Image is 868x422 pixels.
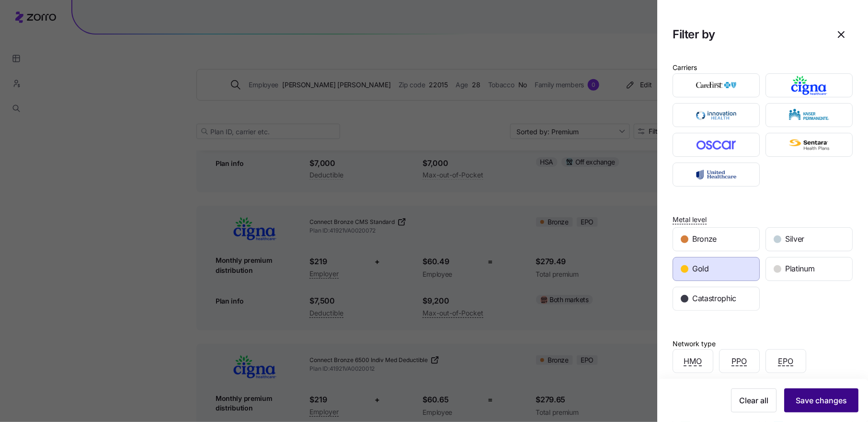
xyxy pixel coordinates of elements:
img: Cigna Healthcare [774,76,845,95]
div: Network type [673,339,716,349]
span: Metal level [673,215,707,224]
div: Carriers [673,62,697,73]
span: Gold [692,263,709,275]
button: Clear all [731,388,777,412]
span: Platinum [785,263,814,275]
button: Save changes [784,388,858,412]
img: UnitedHealthcare [681,165,752,184]
span: Save changes [796,395,847,406]
img: CareFirst BlueCross BlueShield [681,76,752,95]
img: Innovation Health [681,105,752,125]
span: Catastrophic [692,293,736,305]
span: EPO [778,355,794,367]
h1: Filter by [673,27,822,42]
span: Clear all [739,395,768,406]
span: Silver [785,233,804,245]
img: Kaiser Permanente [774,105,845,125]
span: PPO [732,355,747,367]
img: Sentara Health Plans [774,135,845,154]
span: HMO [684,355,702,367]
img: Oscar [681,135,752,154]
span: Bronze [692,233,717,245]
